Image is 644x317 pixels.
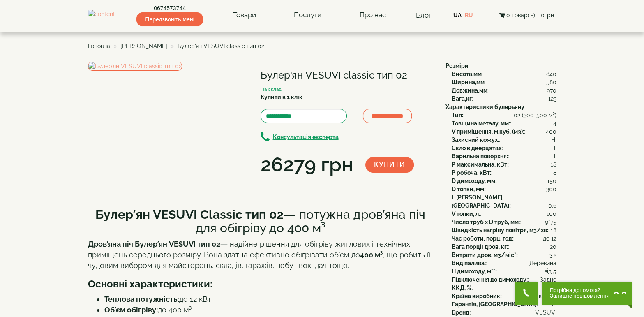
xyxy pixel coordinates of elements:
[445,104,524,110] b: Характеристики булерьяну
[452,267,556,275] div: :
[452,186,485,192] b: D топки, мм:
[452,252,517,258] b: Витрати дров, м3/міс*:
[452,268,496,275] b: H димоходу, м**:
[452,194,510,209] b: L [PERSON_NAME], [GEOGRAPHIC_DATA]:
[548,201,556,210] span: 0.6
[452,219,520,225] b: Число труб x D труб, мм:
[416,11,432,19] a: Блог
[452,137,499,143] b: Захисний кожух:
[88,10,115,20] img: content
[452,112,463,118] b: Тип:
[515,282,538,305] button: Get Call button
[452,300,556,308] div: :
[452,210,556,218] div: :
[120,43,167,49] a: [PERSON_NAME]
[104,294,433,305] li: до 12 кВт
[452,227,548,234] b: Швидкість нагріву повітря, м3/хв:
[452,136,556,144] div: :
[452,309,471,316] b: Бренд:
[553,169,556,177] span: 8
[550,287,609,293] span: Потрібна допомога?
[452,185,556,193] div: :
[452,275,556,284] div: :
[273,134,339,140] b: Консультація експерта
[543,234,556,243] span: до 12
[261,151,353,179] div: 26279 грн
[88,278,212,290] b: Основні характеристики:
[261,86,283,92] small: На складі
[452,234,556,243] div: :
[88,239,433,271] p: — надійне рішення для обігріву житлових і технічних приміщень середнього розміру. Вона здатна ефе...
[551,160,556,169] span: 18
[452,226,556,234] div: :
[452,259,556,267] div: :
[88,208,433,235] h2: — потужна дров’яна піч для обігріву до 400 м³
[547,177,556,185] span: 150
[104,295,179,303] strong: Теплова потужність:
[452,260,486,266] b: Вид палива:
[542,282,632,305] button: Chat button
[452,243,556,251] div: :
[548,95,556,103] span: 123
[104,305,158,314] strong: Об’єм обігріву:
[351,6,394,25] a: Про нас
[453,12,462,19] a: UA
[261,93,302,101] label: Купити в 1 клік
[452,284,556,292] div: :
[452,128,524,135] b: V приміщення, м.куб. (м3):
[452,301,538,308] b: Гарантія, [GEOGRAPHIC_DATA]:
[452,169,491,176] b: P робоча, кВт:
[261,70,433,81] h1: Булер'ян VESUVI classic тип 02
[496,11,556,20] button: 0 товар(ів) - 0грн
[452,251,556,259] div: :
[549,251,556,259] span: 3.2
[546,127,556,136] span: 400
[535,308,556,317] span: VESUVI
[452,120,510,127] b: Товщина металу, мм:
[544,267,556,275] span: від 5
[445,62,469,69] b: Розміри
[547,86,556,95] span: 970
[452,144,556,152] div: :
[88,43,110,49] a: Головна
[88,62,182,71] img: Булер'ян VESUVI classic тип 02
[452,160,556,169] div: :
[88,240,220,248] strong: Дров’яна піч Булер’ян VESUVI тип 02
[452,169,556,177] div: :
[550,293,609,299] span: Залиште повідомлення
[452,78,556,86] div: :
[506,12,554,19] span: 0 товар(ів) - 0грн
[225,6,264,25] a: Товари
[452,145,503,151] b: Скло в дверцятах:
[452,308,556,317] div: :
[452,70,556,78] div: :
[529,259,556,267] span: Деревина
[452,193,556,210] div: :
[136,12,203,26] span: Передзвоніть мені
[465,12,473,19] a: RU
[546,185,556,193] span: 300
[452,243,508,250] b: Вага порції дров, кг:
[452,161,508,168] b: P максимальна, кВт:
[452,111,556,119] div: :
[452,177,556,185] div: :
[551,136,556,144] span: Ні
[452,276,528,283] b: Підключення до димоходу:
[178,43,264,49] span: Булер'ян VESUVI classic тип 02
[546,70,556,78] span: 840
[551,152,556,160] span: Ні
[360,250,383,259] strong: 400 м³
[452,79,485,86] b: Ширина,мм
[95,207,284,222] b: Булер’ян VESUVI Classic тип 02
[452,211,480,217] b: V топки, л:
[286,6,330,25] a: Послуги
[452,293,501,299] b: Країна виробник:
[546,78,556,86] span: 580
[452,87,487,94] b: Довжина,мм
[452,153,508,160] b: Варильна поверхня:
[452,235,513,242] b: Час роботи, порц. год:
[514,111,556,119] span: 02 (300-500 м³)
